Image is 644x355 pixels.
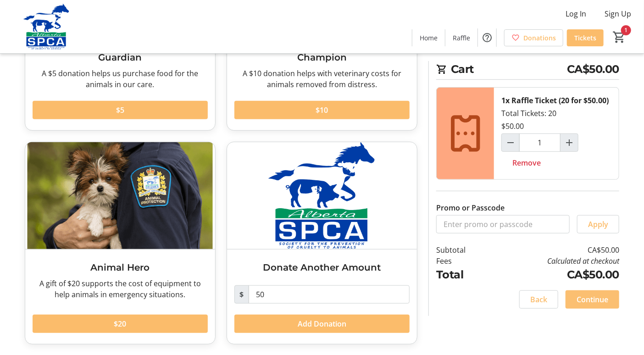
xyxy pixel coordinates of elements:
span: Raffle [453,33,470,43]
span: Add Donation [298,318,346,329]
img: Alberta SPCA's Logo [6,4,87,50]
a: Tickets [567,29,604,46]
span: CA$50.00 [567,61,619,78]
td: Total [436,266,489,283]
div: Total Tickets: 20 [494,88,619,179]
td: Fees [436,255,489,266]
div: $50.00 [501,121,524,132]
button: $20 [33,315,208,333]
h3: Donate Another Amount [234,261,410,274]
span: Donations [523,33,556,43]
button: Continue [566,290,619,309]
span: Home [420,33,438,43]
div: 1x Raffle Ticket (20 for $50.00) [501,95,609,106]
span: Tickets [574,33,596,43]
div: A $10 donation helps with veterinary costs for animals removed from distress. [234,68,410,90]
a: Raffle [445,29,477,46]
div: A gift of $20 supports the cost of equipment to help animals in emergency situations. [33,278,208,300]
span: Sign Up [605,8,631,19]
span: Back [530,294,547,305]
span: Remove [512,157,541,168]
span: $10 [316,105,328,116]
span: $20 [114,318,127,329]
label: Promo or Passcode [436,202,505,213]
img: Donate Another Amount [227,142,417,249]
span: Continue [577,294,608,305]
span: $5 [116,105,124,116]
button: Add Donation [234,315,410,333]
button: Log In [558,6,594,21]
h2: Cart [436,61,619,80]
span: $ [234,285,249,304]
div: A $5 donation helps us purchase food for the animals in our care. [33,68,208,90]
button: Back [519,290,558,309]
input: Enter promo or passcode [436,215,570,233]
button: Apply [577,215,619,233]
td: Calculated at checkout [489,255,619,266]
button: Remove [501,154,552,172]
h3: Guardian [33,50,208,64]
input: Raffle Ticket (20 for $50.00) Quantity [519,133,561,152]
span: Apply [588,219,608,230]
h3: Champion [234,50,410,64]
h3: Animal Hero [33,261,208,274]
td: Subtotal [436,244,489,255]
span: Log In [566,8,586,19]
button: Decrement by one [502,134,519,151]
td: CA$50.00 [489,266,619,283]
img: Animal Hero [25,142,215,249]
input: Donation Amount [249,285,410,304]
button: $5 [33,101,208,119]
td: CA$50.00 [489,244,619,255]
button: Sign Up [597,6,638,21]
button: Increment by one [561,134,578,151]
button: Help [478,28,496,47]
button: $10 [234,101,410,119]
a: Donations [504,29,563,46]
button: Cart [611,29,627,45]
a: Home [412,29,445,46]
